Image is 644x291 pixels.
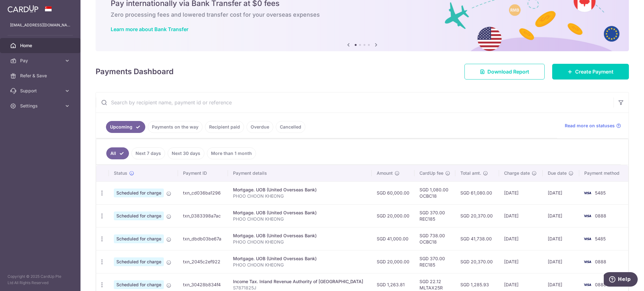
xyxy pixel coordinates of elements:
h4: Payments Dashboard [96,66,174,77]
span: Home [20,42,62,49]
input: Search by recipient name, payment id or reference [96,92,613,113]
th: Payment ID [178,165,228,181]
p: S7871825J [233,285,366,291]
span: 0888 [595,259,606,264]
p: PHOO CHOON KHEONG [233,262,366,268]
p: PHOO CHOON KHEONG [233,239,366,245]
span: Scheduled for charge [114,280,164,289]
img: Bank Card [581,212,594,220]
span: Pay [20,58,62,64]
a: Read more on statuses [565,123,621,129]
div: Mortgage. UOB (United Overseas Bank) [233,233,366,239]
span: 0888 [595,282,606,287]
span: Charge date [504,170,530,176]
a: Cancelled [276,121,305,133]
span: CardUp fee [419,170,443,176]
span: Scheduled for charge [114,189,164,197]
a: All [106,147,129,159]
div: Mortgage. UOB (United Overseas Bank) [233,187,366,193]
td: [DATE] [543,227,580,250]
span: Download Report [487,68,529,75]
td: SGD 1,080.00 OCBC18 [414,181,455,204]
td: SGD 60,000.00 [372,181,414,204]
td: txn_dbdb03be67a [178,227,228,250]
span: 5485 [595,236,606,241]
td: [DATE] [499,227,543,250]
td: [DATE] [499,250,543,273]
td: [DATE] [499,181,543,204]
td: txn_2045c2ef922 [178,250,228,273]
a: Upcoming [106,121,145,133]
span: Amount [377,170,393,176]
span: Create Payment [575,68,613,75]
a: Download Report [464,64,545,80]
td: [DATE] [499,204,543,227]
img: Bank Card [581,281,594,288]
img: CardUp [8,5,38,13]
span: Support [20,88,62,94]
img: Bank Card [581,258,594,266]
th: Payment method [579,165,628,181]
a: Next 7 days [131,147,165,159]
p: PHOO CHOON KHEONG [233,216,366,222]
span: Read more on statuses [565,123,615,129]
td: SGD 20,000.00 [372,250,414,273]
td: SGD 20,000.00 [372,204,414,227]
span: Status [114,170,127,176]
p: PHOO CHOON KHEONG [233,193,366,199]
span: Due date [548,170,567,176]
p: [EMAIL_ADDRESS][DOMAIN_NAME] [10,22,70,28]
td: txn_0383398a7ac [178,204,228,227]
a: Learn more about Bank Transfer [111,26,188,32]
th: Payment details [228,165,371,181]
span: Refer & Save [20,73,62,79]
a: More than 1 month [207,147,256,159]
td: SGD 370.00 REC185 [414,204,455,227]
td: SGD 20,370.00 [455,250,499,273]
div: Mortgage. UOB (United Overseas Bank) [233,255,366,262]
span: 5485 [595,190,606,195]
td: txn_cd036ba1296 [178,181,228,204]
span: Total amt. [460,170,481,176]
span: Scheduled for charge [114,234,164,243]
h6: Zero processing fees and lowered transfer cost for your overseas expenses [111,11,614,19]
td: SGD 41,738.00 [455,227,499,250]
td: SGD 20,370.00 [455,204,499,227]
a: Overdue [247,121,273,133]
a: Next 30 days [168,147,204,159]
div: Mortgage. UOB (United Overseas Bank) [233,210,366,216]
td: SGD 41,000.00 [372,227,414,250]
td: [DATE] [543,250,580,273]
a: Payments on the way [148,121,203,133]
td: [DATE] [543,204,580,227]
td: SGD 61,080.00 [455,181,499,204]
a: Create Payment [552,64,629,80]
span: Scheduled for charge [114,211,164,220]
span: 0888 [595,213,606,218]
span: Settings [20,103,62,109]
iframe: Opens a widget where you can find more information [604,272,638,288]
img: Bank Card [581,189,594,197]
img: Bank Card [581,235,594,243]
div: Income Tax. Inland Revenue Authority of [GEOGRAPHIC_DATA] [233,278,366,285]
td: [DATE] [543,181,580,204]
td: SGD 738.00 OCBC18 [414,227,455,250]
td: SGD 370.00 REC185 [414,250,455,273]
a: Recipient paid [205,121,244,133]
span: Scheduled for charge [114,257,164,266]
